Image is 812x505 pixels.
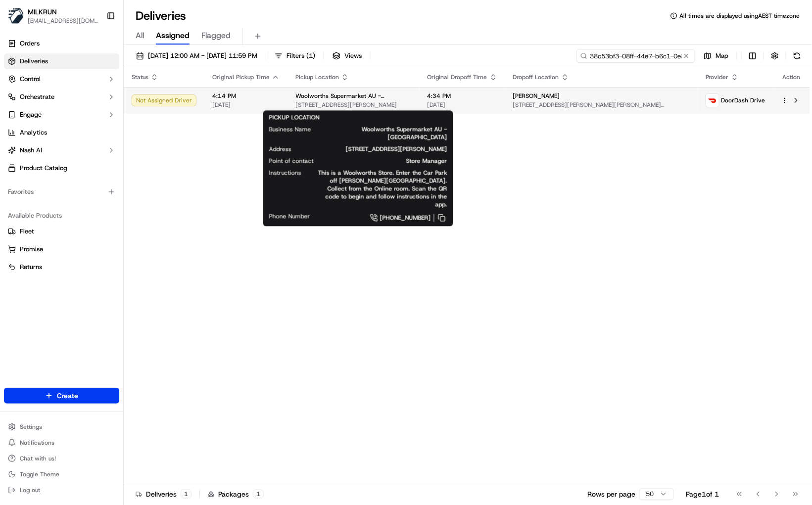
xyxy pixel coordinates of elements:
[269,125,311,133] span: Business Name
[208,489,264,499] div: Packages
[721,96,765,104] span: DoorDash Drive
[20,227,34,236] span: Fleet
[4,241,119,257] button: Promise
[20,110,42,119] span: Engage
[269,113,320,121] span: PICKUP LOCATION
[576,49,695,63] input: Type to search
[4,184,119,200] div: Favorites
[8,245,115,254] a: Promise
[4,71,119,87] button: Control
[295,101,412,109] span: [STREET_ADDRESS][PERSON_NAME]
[20,263,42,272] span: Returns
[513,92,560,100] span: [PERSON_NAME]
[57,391,78,401] span: Create
[28,7,57,17] button: MILKRUN
[587,489,635,499] p: Rows per page
[4,142,119,158] button: Nash AI
[716,51,728,60] span: Map
[306,51,315,60] span: ( 1 )
[295,73,339,81] span: Pickup Location
[679,12,800,20] span: All times are displayed using AEST timezone
[4,36,119,51] a: Orders
[181,490,191,499] div: 1
[136,8,186,24] h1: Deliveries
[699,49,733,63] button: Map
[686,489,719,499] div: Page 1 of 1
[4,467,119,481] button: Toggle Theme
[326,212,447,223] a: [PHONE_NUMBER]
[428,101,497,109] span: [DATE]
[132,49,262,63] button: [DATE] 12:00 AM - [DATE] 11:59 PM
[253,490,264,499] div: 1
[212,101,280,109] span: [DATE]
[4,259,119,275] button: Returns
[4,208,119,224] div: Available Products
[156,30,190,42] span: Assigned
[20,245,43,254] span: Promise
[212,73,270,81] span: Original Pickup Time
[20,455,56,462] span: Chat with us!
[4,107,119,123] button: Engage
[8,8,24,24] img: MILKRUN
[4,452,119,465] button: Chat with us!
[4,125,119,140] a: Analytics
[428,73,487,81] span: Original Dropoff Time
[4,160,119,176] a: Product Catalog
[330,157,447,165] span: Store Manager
[8,263,115,272] a: Returns
[428,92,497,100] span: 4:34 PM
[295,92,412,100] span: Woolworths Supermarket AU - [GEOGRAPHIC_DATA]
[513,73,559,81] span: Dropoff Location
[327,125,447,141] span: Woolworths Supermarket AU - [GEOGRAPHIC_DATA]
[4,388,119,404] button: Create
[781,73,802,81] div: Action
[4,4,102,28] button: MILKRUNMILKRUN[EMAIL_ADDRESS][DOMAIN_NAME]
[212,92,280,100] span: 4:14 PM
[20,423,42,431] span: Settings
[270,49,320,63] button: Filters(1)
[20,146,42,155] span: Nash AI
[4,436,119,450] button: Notifications
[269,145,291,153] span: Address
[20,57,48,66] span: Deliveries
[132,73,148,81] span: Status
[201,30,231,42] span: Flagged
[4,224,119,239] button: Fleet
[8,227,115,236] a: Fleet
[269,157,314,165] span: Point of contact
[287,51,315,60] span: Filters
[706,94,719,107] img: doordash_logo_v2.png
[4,420,119,434] button: Settings
[344,51,362,60] span: Views
[20,470,59,478] span: Toggle Theme
[136,30,144,42] span: All
[380,214,431,222] span: [PHONE_NUMBER]
[20,486,40,494] span: Log out
[20,128,47,137] span: Analytics
[20,92,54,101] span: Orchestrate
[4,89,119,105] button: Orchestrate
[328,49,366,63] button: Views
[307,145,447,153] span: [STREET_ADDRESS][PERSON_NAME]
[790,49,804,63] button: Refresh
[20,39,40,48] span: Orders
[20,75,41,84] span: Control
[269,169,301,177] span: Instructions
[4,483,119,497] button: Log out
[317,169,447,208] span: This is a Woolworths Store. Enter the Car Park off [PERSON_NAME][GEOGRAPHIC_DATA]. Collect from t...
[136,489,191,499] div: Deliveries
[4,53,119,69] a: Deliveries
[20,439,54,447] span: Notifications
[269,212,310,220] span: Phone Number
[20,164,67,173] span: Product Catalog
[513,101,690,109] span: [STREET_ADDRESS][PERSON_NAME][PERSON_NAME][PERSON_NAME][PERSON_NAME]
[706,73,729,81] span: Provider
[148,51,257,60] span: [DATE] 12:00 AM - [DATE] 11:59 PM
[28,17,98,25] button: [EMAIL_ADDRESS][DOMAIN_NAME]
